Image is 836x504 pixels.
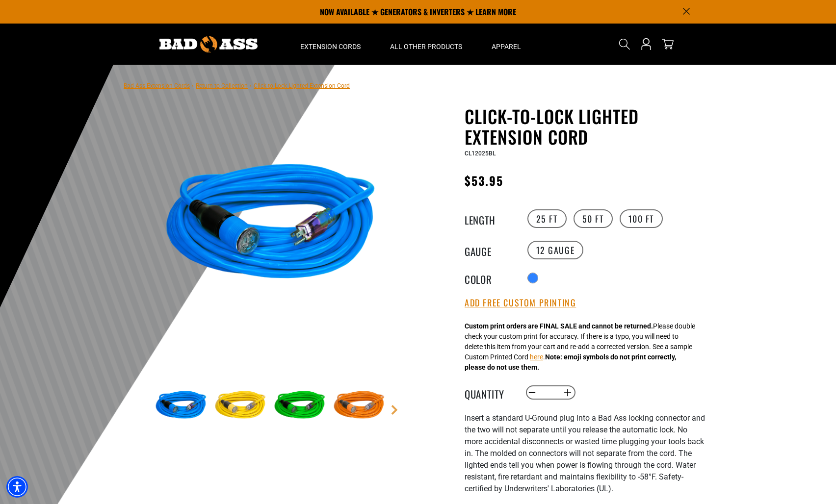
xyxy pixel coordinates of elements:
[390,405,399,415] a: Next
[159,36,258,52] img: Bad Ass Extension Cords
[617,36,632,52] summary: Search
[375,24,477,65] summary: All Other Products
[254,82,350,89] span: Click-to-Lock Lighted Extension Cord
[465,386,514,399] label: Quantity
[527,209,567,228] label: 25 FT
[492,42,521,51] span: Apparel
[196,82,248,89] a: Return to Collection
[212,378,269,434] img: yellow
[465,322,653,330] strong: Custom print orders are FINAL SALE and cannot be returned.
[250,82,252,89] span: ›
[465,244,514,256] legend: Gauge
[153,378,209,434] img: blue
[527,241,584,259] label: 12 Gauge
[465,321,695,373] div: Please double check your custom print for accuracy. If there is a typo, you will need to delete t...
[271,378,328,434] img: green
[465,298,576,308] button: Add Free Custom Printing
[124,82,190,89] a: Bad Ass Extension Cords
[465,172,503,189] span: $53.95
[153,108,389,344] img: blue
[620,209,663,228] label: 100 FT
[300,42,361,51] span: Extension Cords
[477,24,536,65] summary: Apparel
[574,209,613,228] label: 50 FT
[6,476,28,498] div: Accessibility Menu
[286,24,375,65] summary: Extension Cords
[465,272,514,284] legend: Color
[465,150,496,157] span: CL12025BL
[390,42,462,51] span: All Other Products
[465,413,705,493] span: nsert a standard U-Ground plug into a Bad Ass locking connector and the two will not separate unt...
[192,82,194,89] span: ›
[530,352,543,362] button: here
[465,212,514,225] legend: Length
[331,378,388,434] img: orange
[465,353,676,371] strong: Note: emoji symbols do not print correctly, please do not use them.
[124,79,350,91] nav: breadcrumbs
[465,106,705,147] h1: Click-to-Lock Lighted Extension Cord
